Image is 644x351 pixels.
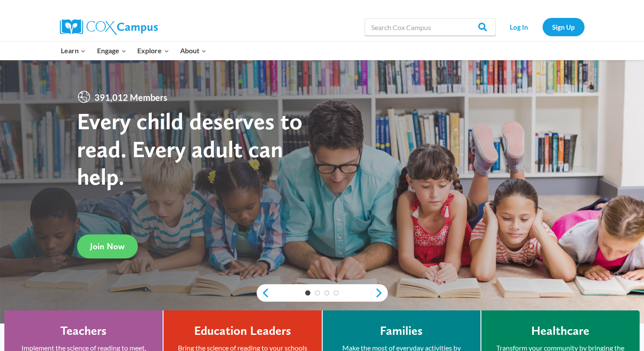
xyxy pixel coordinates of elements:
span: About [180,45,206,56]
nav: Secondary Navigation [500,18,585,36]
h4: Families [380,323,423,338]
span: Learn [61,45,86,56]
a: Log In [500,18,538,36]
span: Engage [97,45,126,56]
span: 391,012 Members [91,90,171,104]
strong: Every child deserves to read. Every adult can help. [77,107,303,190]
a: previous [257,288,270,298]
div: content slider buttons [257,284,388,302]
a: next [375,288,388,298]
a: 3 [324,290,330,296]
h4: Healthcare [531,323,589,338]
nav: Primary Navigation [56,41,212,60]
h4: Teachers [60,323,107,338]
a: 4 [334,290,339,296]
a: 2 [315,290,320,296]
span: Explore [137,45,169,56]
span: Join Now [90,241,125,251]
a: Sign Up [543,18,585,36]
input: Search Cox Campus [365,18,496,36]
img: Cox Campus [60,19,158,35]
a: Join Now [77,234,138,258]
h4: Education Leaders [194,323,291,338]
a: 1 [305,290,310,296]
